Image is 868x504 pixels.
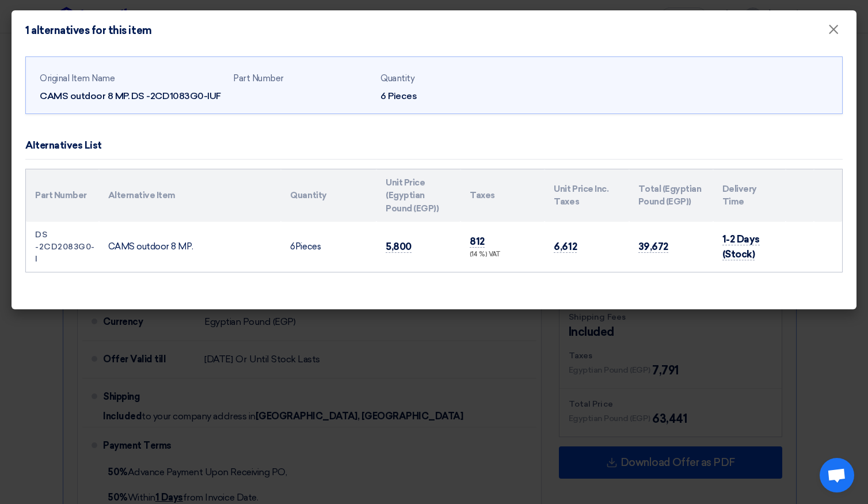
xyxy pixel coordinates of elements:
div: CAMS outdoor 8 MP. DS -2CD1083G0-IUF [40,89,224,103]
span: 1-2 Days (Stock) [722,233,760,260]
th: Total (Egyptian Pound (EGP)) [629,169,713,222]
h4: 1 alternatives for this item [25,24,152,37]
th: Delivery Time [713,169,786,222]
td: DS -2CD2083G0-I [26,222,99,272]
span: 812 [470,236,485,248]
td: Pieces [281,222,376,272]
th: Part Number [26,169,99,222]
th: Alternative Item [99,169,281,222]
span: 39,672 [638,241,668,253]
div: Open chat [820,458,854,492]
th: Unit Price Inc. Taxes [545,169,629,222]
td: CAMS outdoor 8 MP. [99,222,281,272]
div: Original Item Name [40,72,224,85]
th: Quantity [281,169,376,222]
span: 6,612 [554,241,577,253]
button: Close [818,18,848,41]
th: Taxes [460,169,545,222]
div: 6 Pieces [380,89,519,103]
div: Alternatives List [25,138,102,153]
div: Part Number [233,72,371,85]
div: (14 %) VAT [470,250,535,260]
div: Quantity [380,72,519,85]
span: 5,800 [386,241,412,253]
span: 6 [290,241,295,252]
th: Unit Price (Egyptian Pound (EGP)) [376,169,460,222]
span: × [828,21,839,44]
